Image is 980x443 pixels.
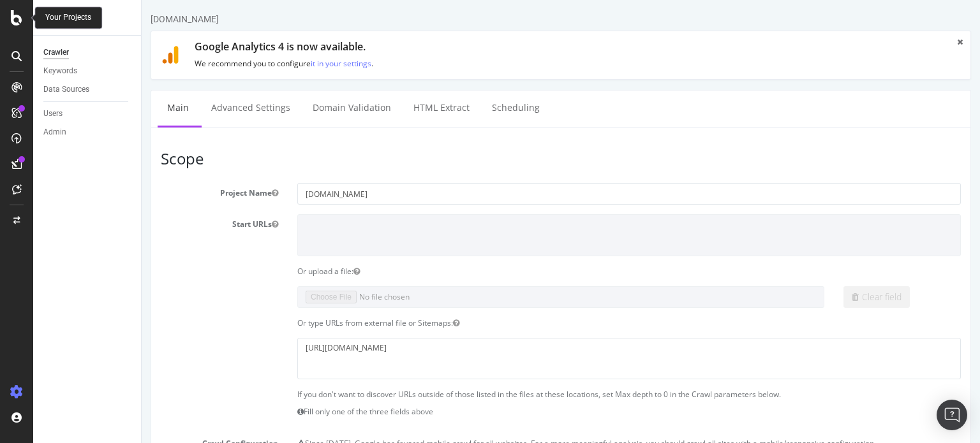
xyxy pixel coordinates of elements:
div: Or type URLs from external file or Sitemaps: [146,317,829,328]
a: it in your settings [169,58,230,69]
a: Main [16,91,57,126]
a: Scheduling [341,91,408,126]
p: We recommend you to configure . [53,58,800,69]
img: ga4.9118ffdc1441.svg [20,46,38,64]
div: Keywords [43,64,77,78]
a: Advanced Settings [60,91,158,126]
button: Start URLs [130,219,137,229]
label: Project Name [10,183,146,198]
a: HTML Extract [262,91,338,126]
a: Data Sources [43,83,132,96]
h1: Google Analytics 4 is now available. [53,41,800,53]
div: [DOMAIN_NAME] [9,13,77,25]
h3: Scope [19,150,819,167]
label: Start URLs [10,214,146,229]
a: Users [43,107,132,120]
p: Fill only one of the three fields above [156,406,819,417]
div: Data Sources [43,83,89,96]
div: Users [43,107,63,120]
div: Your Projects [45,12,91,23]
p: If you don't want to discover URLs outside of those listed in the files at these locations, set M... [156,389,819,400]
a: Keywords [43,64,132,78]
div: Crawler [43,46,69,59]
a: Domain Validation [161,91,259,126]
textarea: [URL][DOMAIN_NAME] [156,338,819,379]
div: Open Intercom Messenger [937,400,967,430]
button: Project Name [130,187,137,198]
div: Or upload a file: [146,266,829,277]
a: Crawler [43,46,132,59]
div: Admin [43,126,66,139]
a: Admin [43,126,132,139]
